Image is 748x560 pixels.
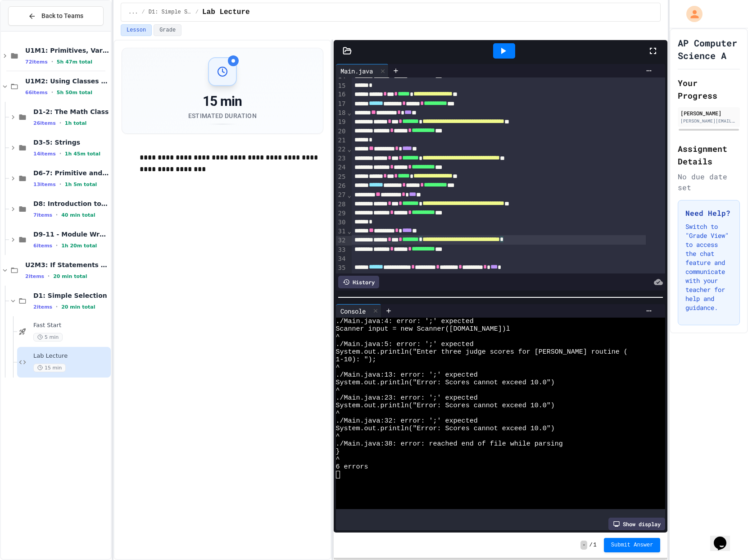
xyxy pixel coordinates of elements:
[33,212,52,218] span: 7 items
[202,7,250,18] span: Lab Lecture
[589,542,592,549] span: /
[347,146,351,153] span: Fold line
[680,109,737,117] div: [PERSON_NAME]
[33,230,109,238] span: D9-11 - Module Wrap Up
[336,455,340,463] span: ^
[347,109,351,116] span: Fold line
[336,246,347,255] div: 33
[188,93,257,109] div: 15 min
[336,191,347,200] div: 27
[336,127,347,136] div: 20
[56,211,58,219] span: •
[25,90,48,96] span: 66 items
[57,90,92,96] span: 5h 50m total
[336,136,347,145] div: 21
[61,212,95,218] span: 40 min total
[678,142,740,168] h2: Assignment Details
[336,394,478,402] span: ./Main.java:23: error: ';' expected
[65,120,87,126] span: 1h total
[336,341,474,348] span: ./Main.java:5: error: ';' expected
[336,145,347,154] div: 22
[336,163,347,172] div: 24
[611,542,653,549] span: Submit Answer
[33,138,109,146] span: D3-5: Strings
[336,66,377,76] div: Main.java
[33,120,56,126] span: 26 items
[59,119,61,127] span: •
[336,356,376,364] span: 1-10): ");
[336,200,347,209] div: 28
[336,264,347,273] div: 35
[149,9,192,16] span: D1: Simple Selection
[33,304,52,310] span: 2 items
[336,387,340,394] span: ^
[336,64,389,77] div: Main.java
[336,417,478,425] span: ./Main.java:32: error: ';' expected
[33,151,56,157] span: 14 items
[336,425,555,433] span: System.out.println("Error: Scores cannot exceed 10.0")
[594,542,597,549] span: 1
[336,182,347,191] div: 26
[33,108,109,116] span: D1-2: The Math Class
[336,448,340,455] span: }
[142,9,145,16] span: /
[336,236,347,245] div: 32
[685,208,732,219] h3: Need Help?
[608,518,665,530] div: Show display
[25,77,109,85] span: U1M2: Using Classes and Objects
[65,151,100,157] span: 1h 45m total
[336,306,370,316] div: Console
[336,173,347,182] div: 25
[65,182,97,187] span: 1h 5m total
[347,228,351,235] span: Fold line
[336,433,340,440] span: ^
[154,24,181,36] button: Grade
[336,90,347,99] div: 16
[336,318,474,325] span: ./Main.java:4: error: ';' expected
[336,109,347,118] div: 18
[33,200,109,208] span: D8: Introduction to Algorithms
[580,541,587,550] span: -
[338,276,379,288] div: History
[336,325,510,333] span: Scanner input = new Scanner([DOMAIN_NAME])l
[128,9,138,16] span: ...
[188,111,257,120] div: Estimated Duration
[336,227,347,236] div: 31
[336,410,340,417] span: ^
[25,59,48,65] span: 72 items
[25,261,109,269] span: U2M3: If Statements & Control Flow
[678,77,740,102] h2: Your Progress
[336,154,347,163] div: 23
[121,24,152,36] button: Lesson
[53,273,87,279] span: 20 min total
[59,150,61,157] span: •
[33,243,52,249] span: 6 items
[336,82,347,91] div: 15
[347,191,351,199] span: Fold line
[61,243,97,249] span: 1h 20m total
[48,273,50,280] span: •
[680,118,737,124] div: [PERSON_NAME][EMAIL_ADDRESS][PERSON_NAME][DOMAIN_NAME]
[336,304,381,318] div: Console
[336,255,347,264] div: 34
[336,209,347,218] div: 29
[56,242,58,249] span: •
[604,538,661,552] button: Submit Answer
[57,59,92,65] span: 5h 47m total
[336,348,628,356] span: System.out.println("Enter three judge scores for [PERSON_NAME] routine (
[336,379,555,387] span: System.out.println("Error: Scores cannot exceed 10.0")
[25,46,109,55] span: U1M1: Primitives, Variables, Basic I/O
[33,352,109,360] span: Lab Lecture
[33,364,66,372] span: 15 min
[336,440,563,448] span: ./Main.java:38: error: reached end of file while parsing
[33,333,63,341] span: 5 min
[336,218,347,227] div: 30
[51,58,53,65] span: •
[56,303,58,310] span: •
[195,9,199,16] span: /
[336,100,347,109] div: 17
[336,273,347,282] div: 36
[33,182,56,187] span: 13 items
[336,371,478,379] span: ./Main.java:13: error: ';' expected
[336,463,368,471] span: 6 errors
